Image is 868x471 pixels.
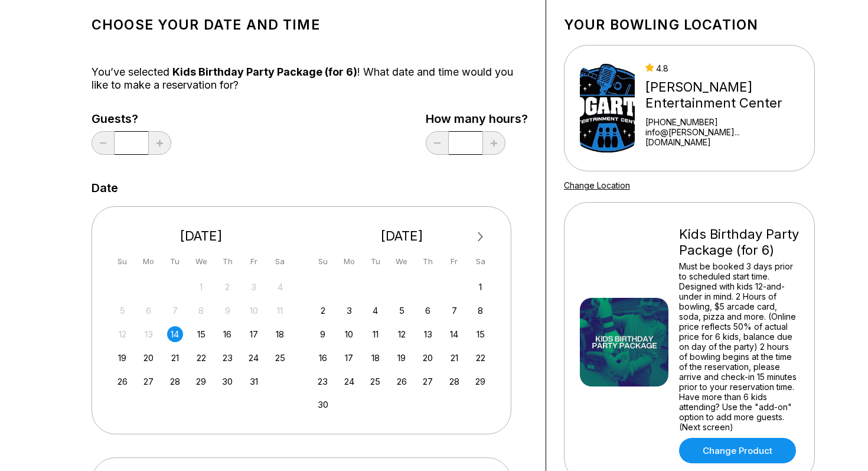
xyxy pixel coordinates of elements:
[141,254,156,269] div: Mo
[167,350,183,366] div: Choose Tuesday, October 21st, 2025
[394,303,410,319] div: Choose Wednesday, November 5th, 2025
[193,326,209,342] div: Choose Wednesday, October 15th, 2025
[471,228,490,246] button: Next Month
[315,254,331,269] div: Su
[315,397,331,412] div: Choose Sunday, November 30th, 2025
[367,350,383,366] div: Choose Tuesday, November 18th, 2025
[645,63,799,73] div: 4.8
[367,373,383,389] div: Choose Tuesday, November 25th, 2025
[367,303,383,319] div: Choose Tuesday, November 4th, 2025
[115,303,130,319] div: Not available Sunday, October 5th, 2025
[220,279,236,295] div: Not available Thursday, October 2nd, 2025
[315,373,331,389] div: Choose Sunday, November 23rd, 2025
[472,303,488,319] div: Choose Saturday, November 8th, 2025
[645,117,799,127] div: [PHONE_NUMBER]
[246,303,262,319] div: Not available Friday, October 10th, 2025
[272,279,288,295] div: Not available Saturday, October 4th, 2025
[679,226,799,258] div: Kids Birthday Party Package (for 6)
[446,254,462,269] div: Fr
[580,298,668,386] img: Kids Birthday Party Package (for 6)
[420,373,436,389] div: Choose Thursday, November 27th, 2025
[113,278,290,389] div: month 2025-10
[272,326,288,342] div: Choose Saturday, October 18th, 2025
[193,303,209,319] div: Not available Wednesday, October 8th, 2025
[115,326,130,342] div: Not available Sunday, October 12th, 2025
[246,279,262,295] div: Not available Friday, October 3rd, 2025
[272,350,288,366] div: Choose Saturday, October 25th, 2025
[246,326,262,342] div: Choose Friday, October 17th, 2025
[472,279,488,295] div: Choose Saturday, November 1st, 2025
[246,373,262,389] div: Choose Friday, October 31st, 2025
[193,350,209,366] div: Choose Wednesday, October 22nd, 2025
[367,254,383,269] div: Tu
[420,254,436,269] div: Th
[315,350,331,366] div: Choose Sunday, November 16th, 2025
[394,373,410,389] div: Choose Wednesday, November 26th, 2025
[92,112,171,125] label: Guests?
[167,254,183,269] div: Tu
[446,373,462,389] div: Choose Friday, November 28th, 2025
[220,350,236,366] div: Choose Thursday, October 23rd, 2025
[472,254,488,269] div: Sa
[92,181,118,194] label: Date
[426,112,528,125] label: How many hours?
[167,326,183,342] div: Choose Tuesday, October 14th, 2025
[92,66,528,92] div: You’ve selected ! What date and time would you like to make a reservation for?
[141,373,156,389] div: Choose Monday, October 27th, 2025
[141,326,156,342] div: Not available Monday, October 13th, 2025
[472,373,488,389] div: Choose Saturday, November 29th, 2025
[193,373,209,389] div: Choose Wednesday, October 29th, 2025
[115,350,130,366] div: Choose Sunday, October 19th, 2025
[246,350,262,366] div: Choose Friday, October 24th, 2025
[580,64,635,152] img: Bogart's Entertainment Center
[564,17,815,33] h1: Your bowling location
[220,326,236,342] div: Choose Thursday, October 16th, 2025
[311,228,494,244] div: [DATE]
[472,326,488,342] div: Choose Saturday, November 15th, 2025
[341,303,357,319] div: Choose Monday, November 3rd, 2025
[220,303,236,319] div: Not available Thursday, October 9th, 2025
[446,350,462,366] div: Choose Friday, November 21st, 2025
[679,261,799,432] div: Must be booked 3 days prior to scheduled start time. Designed with kids 12-and-under in mind. 2 H...
[193,279,209,295] div: Not available Wednesday, October 1st, 2025
[394,254,410,269] div: We
[420,350,436,366] div: Choose Thursday, November 20th, 2025
[564,180,630,190] a: Change Location
[220,254,236,269] div: Th
[472,350,488,366] div: Choose Saturday, November 22nd, 2025
[420,326,436,342] div: Choose Thursday, November 13th, 2025
[315,303,331,319] div: Choose Sunday, November 2nd, 2025
[341,350,357,366] div: Choose Monday, November 17th, 2025
[367,326,383,342] div: Choose Tuesday, November 11th, 2025
[645,79,799,111] div: [PERSON_NAME] Entertainment Center
[193,254,209,269] div: We
[92,17,528,33] h1: Choose your Date and time
[167,303,183,319] div: Not available Tuesday, October 7th, 2025
[115,254,130,269] div: Su
[341,373,357,389] div: Choose Monday, November 24th, 2025
[314,278,491,413] div: month 2025-11
[272,254,288,269] div: Sa
[272,303,288,319] div: Not available Saturday, October 11th, 2025
[420,303,436,319] div: Choose Thursday, November 6th, 2025
[220,373,236,389] div: Choose Thursday, October 30th, 2025
[645,127,799,147] a: info@[PERSON_NAME]...[DOMAIN_NAME]
[446,303,462,319] div: Choose Friday, November 7th, 2025
[141,303,156,319] div: Not available Monday, October 6th, 2025
[110,228,293,244] div: [DATE]
[679,438,796,463] a: Change Product
[394,326,410,342] div: Choose Wednesday, November 12th, 2025
[172,66,357,78] span: Kids Birthday Party Package (for 6)
[446,326,462,342] div: Choose Friday, November 14th, 2025
[341,326,357,342] div: Choose Monday, November 10th, 2025
[141,350,156,366] div: Choose Monday, October 20th, 2025
[394,350,410,366] div: Choose Wednesday, November 19th, 2025
[115,373,130,389] div: Choose Sunday, October 26th, 2025
[341,254,357,269] div: Mo
[167,373,183,389] div: Choose Tuesday, October 28th, 2025
[315,326,331,342] div: Choose Sunday, November 9th, 2025
[246,254,262,269] div: Fr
